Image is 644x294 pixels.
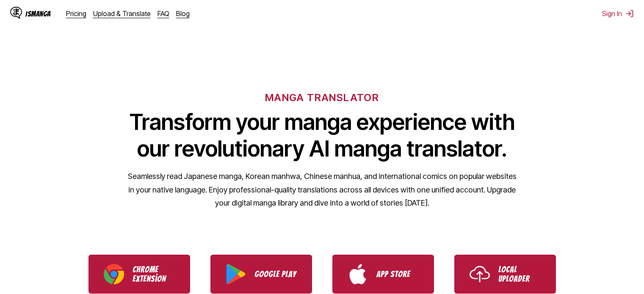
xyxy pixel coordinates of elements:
img: Google Play logo [226,264,246,284]
a: FAQ [158,9,169,18]
a: Download IsManga from App Store [332,255,434,294]
p: Chrome Extension [133,265,175,283]
a: Upload & Translate [93,9,151,18]
h1: Transform your manga experience with our revolutionary AI manga translator. [127,109,517,162]
p: App Store [376,269,419,279]
img: App Store logo [348,264,368,284]
a: Blog [176,9,190,18]
img: Sign out [625,9,634,18]
img: IsManga Logo [10,7,22,19]
a: Use IsManga Local Uploader [454,255,556,294]
button: Sign In [602,9,634,18]
a: Download IsManga Chrome Extension [88,255,190,294]
a: Pricing [66,9,86,18]
p: Seamlessly read Japanese manga, Korean manhwa, Chinese manhua, and international comics on popula... [127,170,517,210]
div: IsManga [25,10,51,18]
a: IsManga LogoIsManga [10,7,66,20]
img: Chrome logo [104,264,124,284]
h6: MANGA TRANSLATOR [265,91,379,104]
p: Google Play [254,269,297,279]
img: Upload icon [470,264,490,284]
p: Local Uploader [498,265,541,283]
a: Download IsManga from Google Play [210,255,312,294]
